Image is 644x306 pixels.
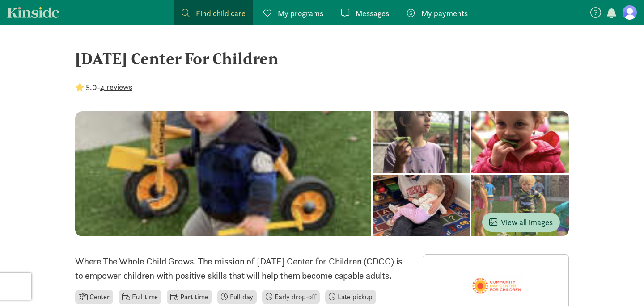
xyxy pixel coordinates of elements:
[217,290,257,304] li: Full day
[489,216,553,228] span: View all images
[167,290,212,304] li: Part time
[100,81,132,93] button: 4 reviews
[75,46,569,71] div: [DATE] Center For Children
[196,7,246,19] span: Find child care
[7,7,59,18] a: Kinside
[119,290,161,304] li: Full time
[86,82,97,92] strong: 5.0
[325,290,376,304] li: Late pickup
[75,81,132,93] div: -
[75,254,412,283] p: Where The Whole Child Grows. The mission of [DATE] Center for Children (CDCC) is to empower child...
[482,213,560,232] button: View all images
[421,7,468,19] span: My payments
[262,290,320,304] li: Early drop-off
[356,7,389,19] span: Messages
[75,290,113,304] li: Center
[278,7,323,19] span: My programs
